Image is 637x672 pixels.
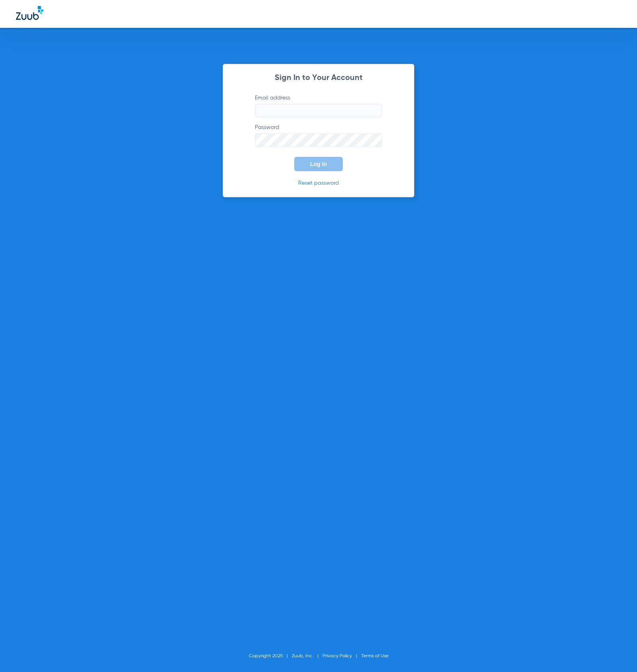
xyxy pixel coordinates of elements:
li: Zuub, Inc. [292,652,322,660]
a: Reset password [298,180,339,186]
input: Email address [255,104,382,117]
button: Log In [294,157,343,171]
label: Password [255,123,382,147]
li: Copyright 2025 [249,652,292,660]
label: Email address [255,94,382,117]
img: Zuub Logo [16,6,43,20]
a: Terms of Use [361,654,389,658]
span: Log In [310,161,327,167]
h2: Sign In to Your Account [243,74,394,82]
a: Privacy Policy [322,654,352,658]
input: Password [255,133,382,147]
